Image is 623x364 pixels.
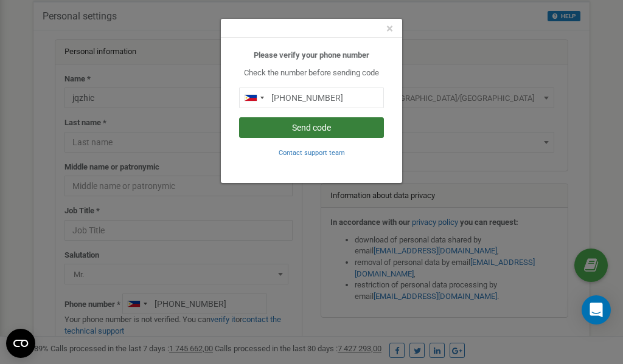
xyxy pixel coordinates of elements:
input: 0905 123 4567 [239,88,384,108]
p: Check the number before sending code [239,67,384,79]
button: Open CMP widget [6,329,35,358]
span: × [386,21,393,36]
div: Telephone country code [240,88,268,108]
a: Contact support team [279,148,345,157]
small: Contact support team [279,149,345,157]
button: Close [386,22,393,35]
div: Open Intercom Messenger [582,295,611,325]
button: Send code [239,117,384,138]
b: Please verify your phone number [254,50,369,60]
